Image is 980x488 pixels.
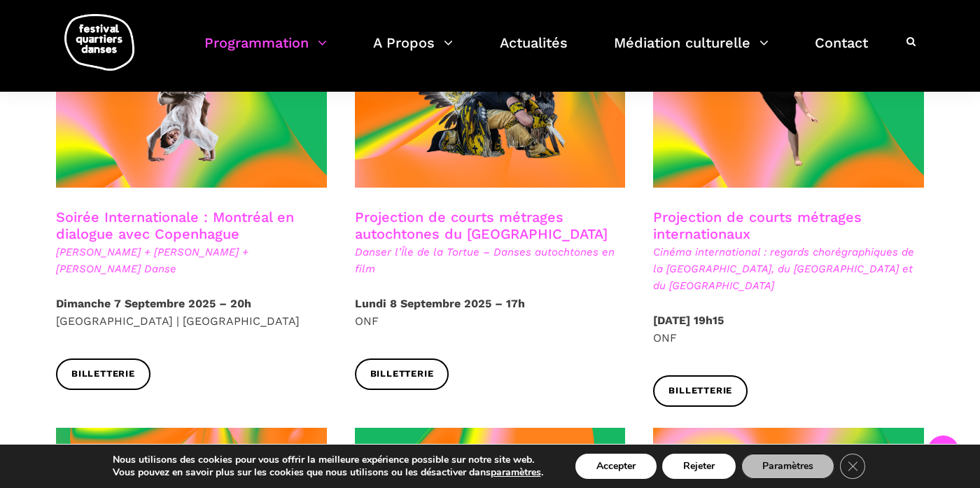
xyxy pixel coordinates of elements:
[373,31,453,72] a: A Propos
[491,466,541,479] button: paramètres
[653,314,724,327] strong: [DATE] 19h15
[204,31,327,72] a: Programmation
[653,312,924,347] p: ONF
[500,31,568,72] a: Actualités
[653,375,748,407] a: Billetterie
[113,466,543,479] p: Vous pouvez en savoir plus sur les cookies que nous utilisons ou les désactiver dans .
[355,297,525,310] strong: Lundi 8 Septembre 2025 – 17h
[56,358,150,390] a: Billetterie
[56,209,294,242] a: Soirée Internationale : Montréal en dialogue avec Copenhague
[56,244,327,277] span: [PERSON_NAME] + [PERSON_NAME] + [PERSON_NAME] Danse
[355,209,626,244] h3: Projection de courts métrages autochtones du [GEOGRAPHIC_DATA]
[653,209,924,244] h3: Projection de courts métrages internationaux
[668,384,732,398] span: Billetterie
[56,295,327,330] p: [GEOGRAPHIC_DATA] | [GEOGRAPHIC_DATA]
[614,31,769,72] a: Médiation culturelle
[815,31,868,72] a: Contact
[741,454,834,479] button: Paramètres
[355,295,626,330] p: ONF
[355,358,449,390] a: Billetterie
[113,454,543,466] p: Nous utilisons des cookies pour vous offrir la meilleure expérience possible sur notre site web.
[662,454,736,479] button: Rejeter
[71,367,135,382] span: Billetterie
[653,244,924,294] span: Cinéma international : regards chorégraphiques de la [GEOGRAPHIC_DATA], du [GEOGRAPHIC_DATA] et d...
[575,454,657,479] button: Accepter
[370,367,434,382] span: Billetterie
[355,244,626,277] span: Danser l’Île de la Tortue – Danses autochtones en film
[840,454,865,479] button: Close GDPR Cookie Banner
[56,297,251,310] strong: Dimanche 7 Septembre 2025 – 20h
[64,14,134,71] img: logo-fqd-med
